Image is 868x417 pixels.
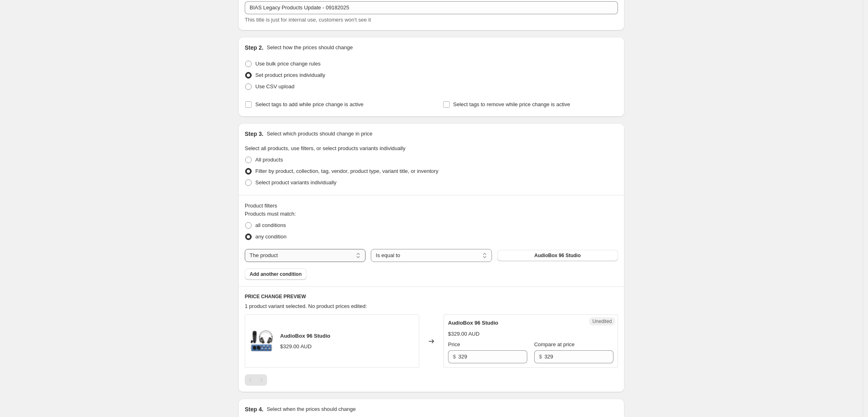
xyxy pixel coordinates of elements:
[453,101,570,107] span: Select tags to remove while price change is active
[267,44,353,52] p: Select how the prices should change
[255,234,287,240] span: any condition
[245,145,405,151] span: Select all products, use filters, or select products variants individually
[448,320,498,326] span: AudioBox 96 Studio
[245,303,367,309] span: 1 product variant selected. No product prices edited:
[245,17,371,23] span: This title is just for internal use, customers won't see it
[255,72,325,78] span: Set product prices individually
[245,202,618,210] div: Product filters
[245,1,618,14] input: 30% off holiday sale
[255,222,286,228] span: all conditions
[249,329,274,354] img: AUDIOBOX_96_STUDIO2x_shopify_01_80x.png
[280,343,311,351] div: $329.00 AUD
[448,341,460,347] span: Price
[255,83,294,90] span: Use CSV upload
[453,354,456,360] span: $
[255,101,363,107] span: Select tags to add while price change is active
[534,341,575,347] span: Compare at price
[245,44,263,52] h2: Step 2.
[255,61,320,67] span: Use bulk price change rules
[245,405,263,413] h2: Step 4.
[534,252,581,259] span: AudioBox 96 Studio
[497,250,618,261] button: AudioBox 96 Studio
[255,179,336,186] span: Select product variants individually
[592,318,612,325] span: Unedited
[448,330,479,338] div: $329.00 AUD
[245,374,267,386] nav: Pagination
[255,168,438,174] span: Filter by product, collection, tag, vendor, product type, variant title, or inventory
[255,157,283,163] span: All products
[539,354,542,360] span: $
[250,271,302,277] span: Add another condition
[267,405,356,413] p: Select when the prices should change
[245,211,296,217] span: Products must match:
[245,293,618,300] h6: PRICE CHANGE PREVIEW
[245,130,263,138] h2: Step 3.
[245,269,307,280] button: Add another condition
[267,130,372,138] p: Select which products should change in price
[280,333,331,339] span: AudioBox 96 Studio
